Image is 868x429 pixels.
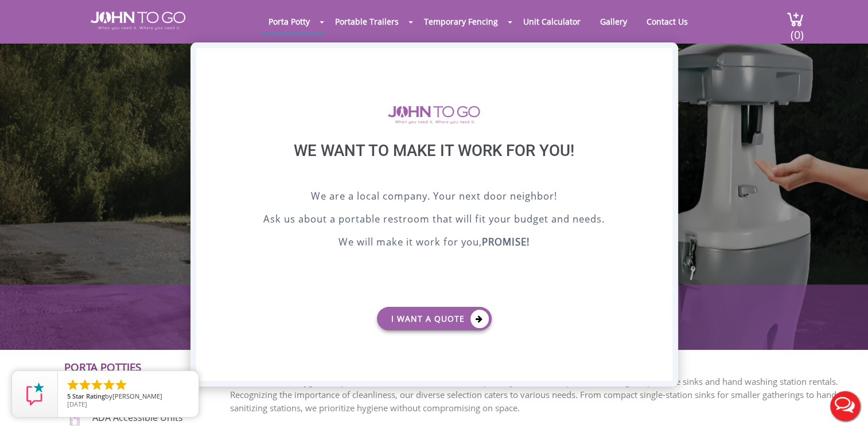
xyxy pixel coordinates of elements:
[66,378,80,392] li: 
[24,383,46,405] img: Review Rating
[112,392,162,400] span: [PERSON_NAME]
[114,378,128,392] li: 
[225,141,644,189] div: We want to make it work for you!
[225,212,644,229] p: Ask us about a portable restroom that will fit your budget and needs.
[225,235,644,252] p: We will make it work for you,
[225,189,644,206] p: We are a local company. Your next door neighbor!
[78,378,92,392] li: 
[482,235,530,248] b: PROMISE!
[102,378,116,392] li: 
[67,400,87,408] span: [DATE]
[67,392,71,400] span: 5
[822,383,868,429] button: Live Chat
[72,392,105,400] span: Star Rating
[67,393,189,401] span: by
[654,48,672,68] div: X
[90,378,104,392] li: 
[388,106,480,124] img: logo of viptogo
[377,307,492,330] a: I want a Quote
